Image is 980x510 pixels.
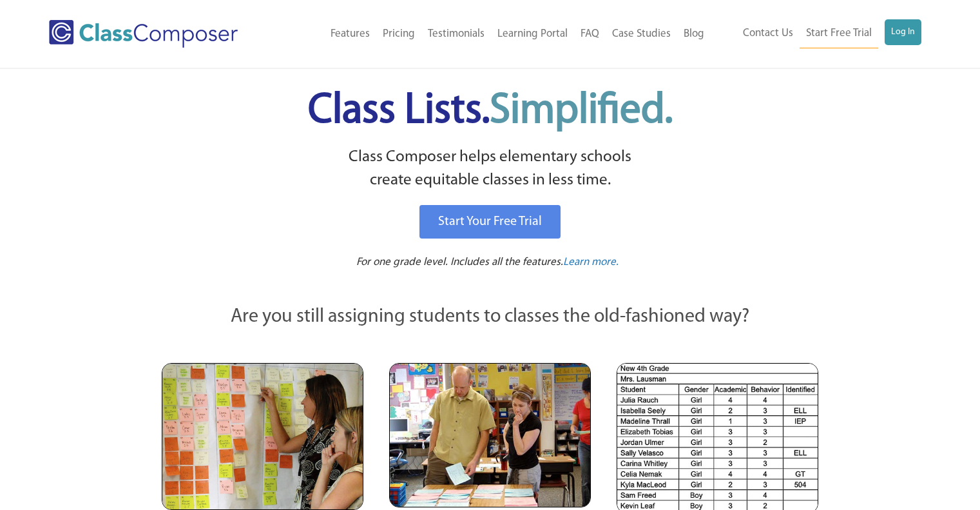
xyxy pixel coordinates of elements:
nav: Header Menu [279,20,710,48]
span: Learn more. [563,257,619,268]
a: Contact Us [736,19,800,48]
span: For one grade level. Includes all the features. [356,257,563,268]
p: Class Composer helps elementary schools create equitable classes in less time. [160,146,821,193]
span: Class Lists. [308,90,673,132]
p: Are you still assigning students to classes the old-fashioned way? [162,303,819,331]
nav: Header Menu [711,19,921,48]
a: Learn more. [563,255,619,271]
a: Log In [885,19,921,45]
img: Teachers Looking at Sticky Notes [162,363,363,510]
a: Testimonials [421,20,491,48]
a: Learning Portal [491,20,574,48]
a: Blog [677,20,711,48]
span: Start Your Free Trial [438,215,542,228]
span: Simplified. [490,90,673,132]
a: Pricing [376,20,421,48]
img: Blue and Pink Paper Cards [389,363,591,507]
a: Case Studies [606,20,677,48]
a: Features [324,20,376,48]
img: Class Composer [49,20,238,48]
a: Start Your Free Trial [419,205,561,239]
a: Start Free Trial [800,19,878,48]
a: FAQ [574,20,606,48]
